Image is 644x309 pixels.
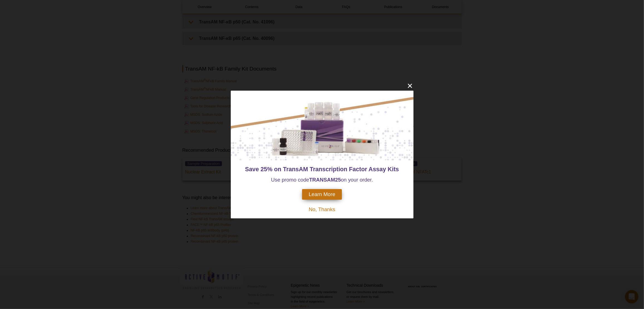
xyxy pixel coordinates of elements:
strong: 25 [335,177,341,183]
span: No, Thanks [309,206,335,212]
button: close [407,82,413,89]
span: Save 25% on TransAM Transcription Factor Assay Kits [245,166,399,173]
span: Learn More [309,191,335,197]
strong: TRANSAM [309,177,335,183]
span: Use promo code on your order. [271,177,373,183]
